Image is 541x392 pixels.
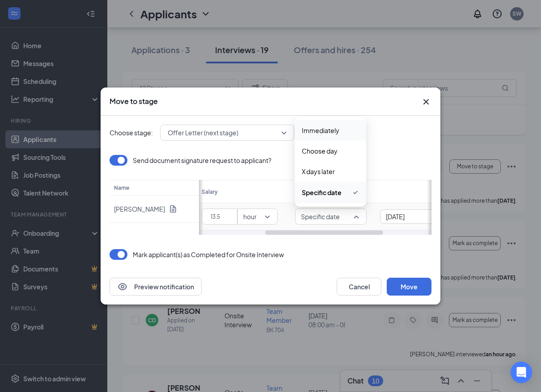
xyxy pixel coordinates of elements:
div: Open Intercom Messenger [511,362,532,383]
p: Send document signature request to applicant? [133,156,271,165]
span: Specific date [301,210,340,223]
span: Specific date [302,188,342,197]
span: Choose stage: [110,128,153,138]
input: $ [206,210,237,223]
span: Choose day [302,146,338,156]
p: Mark applicant(s) as Completed for Onsite Interview [133,250,284,259]
span: Immediately [302,125,339,135]
span: Offer Letter (next stage) [168,126,238,139]
button: EyePreview notification [110,278,202,296]
span: hour [243,210,257,223]
input: Dec 6, 2023 [386,212,435,221]
button: Cancel [337,278,381,296]
th: Start date [291,180,461,203]
p: [PERSON_NAME] [114,204,165,213]
button: Close [421,96,431,107]
h3: Move to stage [110,96,158,106]
th: Name [110,180,199,196]
svg: Document [169,204,178,213]
div: Loading offer data. [110,155,431,235]
svg: Eye [117,281,128,292]
button: Move [387,278,431,296]
th: Salary [197,180,290,203]
span: X days later [302,167,335,176]
svg: Cross [421,96,431,107]
svg: Checkmark [352,187,359,198]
